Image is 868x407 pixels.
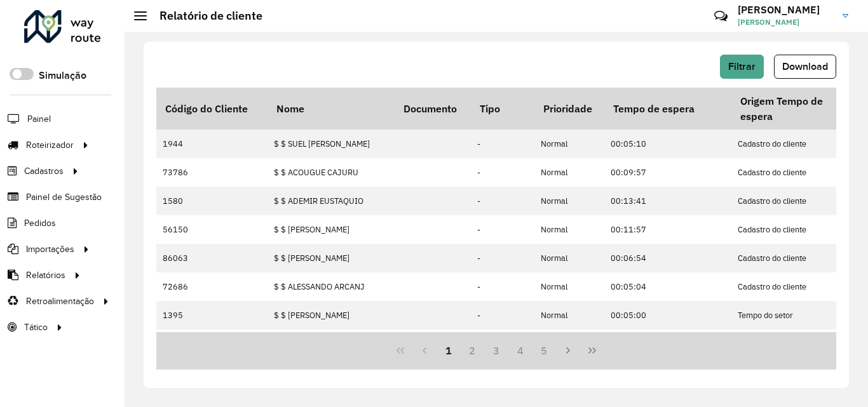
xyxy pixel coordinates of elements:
td: - [471,187,534,215]
td: - [471,215,534,244]
span: Painel de Sugestão [26,190,102,204]
th: Código do Cliente [156,88,268,130]
td: Cadastro do cliente [731,244,858,272]
td: - [471,330,534,358]
td: 1395 [156,301,268,330]
td: 56150 [156,215,268,244]
span: Download [782,61,828,72]
td: Cadastro do cliente [731,272,858,301]
td: $ $ ADEMIR EUSTAQUIO [268,187,395,215]
td: 1944 [156,130,268,158]
button: Download [774,55,836,79]
td: 73786 [156,158,268,187]
td: Normal [534,130,604,158]
td: $ $ SUEL [PERSON_NAME] [268,130,395,158]
h3: [PERSON_NAME] [738,4,833,16]
td: $ $ ALEXSANDRO LANC [268,330,395,358]
th: Tipo [471,88,534,130]
td: 00:05:10 [604,130,731,158]
td: Cadastro do cliente [731,330,858,358]
span: Tático [24,321,48,334]
td: Cadastro do cliente [731,130,858,158]
td: 00:08:43 [604,330,731,358]
td: 00:11:57 [604,215,731,244]
td: $ $ [PERSON_NAME] [268,301,395,330]
td: $ $ ACOUGUE CAJURU [268,158,395,187]
span: Pedidos [24,217,56,230]
td: 1580 [156,187,268,215]
th: Tempo de espera [604,88,731,130]
td: - [471,130,534,158]
td: $ $ [PERSON_NAME] [268,215,395,244]
td: - [471,158,534,187]
td: 00:13:41 [604,187,731,215]
td: Normal [534,158,604,187]
td: 72686 [156,272,268,301]
td: 00:05:00 [604,301,731,330]
td: Cadastro do cliente [731,187,858,215]
button: 2 [460,338,484,363]
td: - [471,301,534,330]
td: Cadastro do cliente [731,215,858,244]
span: Cadastros [24,164,64,178]
span: Roteirizador [26,138,74,152]
td: 00:06:54 [604,244,731,272]
a: Contato Rápido [707,3,735,30]
button: 3 [484,338,508,363]
td: 00:09:57 [604,158,731,187]
td: Normal [534,187,604,215]
td: Normal [534,301,604,330]
td: Normal [534,330,604,358]
span: Retroalimentação [26,295,94,308]
span: [PERSON_NAME] [738,17,833,28]
td: - [471,272,534,301]
th: Nome [268,88,395,130]
span: Filtrar [728,61,756,72]
span: Painel [27,112,51,126]
button: Last Page [580,338,604,363]
span: Relatórios [26,269,65,282]
h2: Relatório de cliente [147,9,262,23]
td: Normal [534,244,604,272]
td: Cadastro do cliente [731,158,858,187]
td: - [471,244,534,272]
span: Importações [26,243,74,256]
button: Next Page [556,338,580,363]
button: 4 [508,338,532,363]
label: Simulação [39,68,86,83]
td: $ $ ALESSANDO ARCANJ [268,272,395,301]
td: 86063 [156,244,268,272]
th: Documento [395,88,471,130]
td: Normal [534,215,604,244]
button: 5 [532,338,557,363]
th: Prioridade [534,88,604,130]
td: Tempo do setor [731,301,858,330]
th: Origem Tempo de espera [731,88,858,130]
td: $ $ [PERSON_NAME] [268,244,395,272]
td: 00:05:04 [604,272,731,301]
button: Filtrar [720,55,764,79]
button: 1 [437,338,461,363]
td: Normal [534,272,604,301]
td: 2115 [156,330,268,358]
